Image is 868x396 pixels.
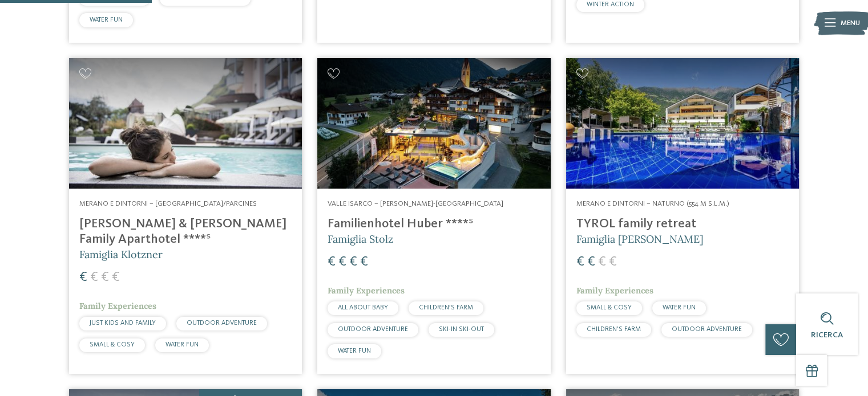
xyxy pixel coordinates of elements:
span: € [338,255,346,269]
span: € [349,255,357,269]
span: Famiglia Stolz [328,232,393,246]
span: Famiglia [PERSON_NAME] [576,232,703,246]
span: WATER FUN [338,348,371,354]
span: Ricerca [811,331,843,339]
span: OUTDOOR ADVENTURE [672,326,742,333]
span: Family Experiences [576,285,653,296]
a: Cercate un hotel per famiglie? Qui troverete solo i migliori! Merano e dintorni – Naturno (554 m ... [566,58,799,374]
span: € [360,255,368,269]
span: Family Experiences [328,285,405,296]
img: Cercate un hotel per famiglie? Qui troverete solo i migliori! [317,58,550,189]
span: € [609,255,617,269]
span: Family Experiences [79,301,156,311]
span: CHILDREN’S FARM [419,304,473,311]
span: WATER FUN [663,304,696,311]
span: SMALL & COSY [587,304,632,311]
h4: [PERSON_NAME] & [PERSON_NAME] Family Aparthotel ****ˢ [79,217,292,247]
a: Cercate un hotel per famiglie? Qui troverete solo i migliori! Merano e dintorni – [GEOGRAPHIC_DAT... [69,58,302,374]
img: Familien Wellness Residence Tyrol **** [566,58,799,189]
span: OUTDOOR ADVENTURE [338,326,408,333]
span: JUST KIDS AND FAMILY [90,320,156,326]
span: Merano e dintorni – [GEOGRAPHIC_DATA]/Parcines [79,200,257,207]
span: WINTER ACTION [587,1,634,8]
span: Famiglia Klotzner [79,248,163,261]
span: CHILDREN’S FARM [587,326,641,333]
span: € [576,255,584,269]
span: WATER FUN [165,341,199,348]
span: € [112,271,120,284]
a: Cercate un hotel per famiglie? Qui troverete solo i migliori! Valle Isarco – [PERSON_NAME]-[GEOGR... [317,58,550,374]
span: € [90,271,98,284]
span: Merano e dintorni – Naturno (554 m s.l.m.) [576,200,729,207]
span: ALL ABOUT BABY [338,304,388,311]
span: € [79,271,87,284]
span: € [328,255,336,269]
img: Cercate un hotel per famiglie? Qui troverete solo i migliori! [69,58,302,189]
h4: Familienhotel Huber ****ˢ [328,217,540,232]
span: SMALL & COSY [90,341,135,348]
span: SKI-IN SKI-OUT [439,326,484,333]
span: OUTDOOR ADVENTURE [187,320,257,326]
span: Valle Isarco – [PERSON_NAME]-[GEOGRAPHIC_DATA] [328,200,503,207]
span: € [587,255,595,269]
span: € [101,271,109,284]
span: WATER FUN [90,17,123,23]
h4: TYROL family retreat [576,217,789,232]
span: € [598,255,606,269]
